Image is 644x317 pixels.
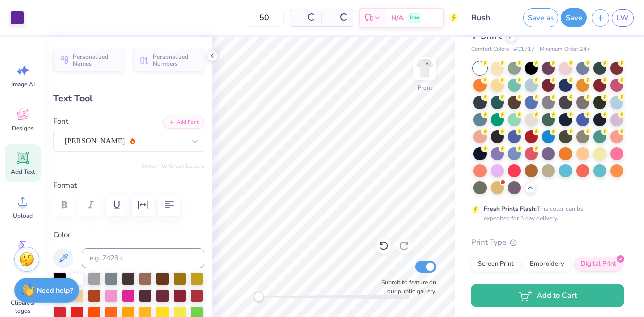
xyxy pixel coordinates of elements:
strong: Fresh Prints Flash: [484,205,537,213]
span: Personalized Numbers [153,53,198,67]
span: Minimum Order: 24 + [540,45,590,54]
span: N/A [391,13,404,23]
span: # C1717 [514,45,535,54]
div: Accessibility label [254,292,264,302]
button: Switch to Greek Letters [141,162,204,170]
label: Submit to feature on our public gallery. [376,278,436,296]
span: Clipart & logos [6,299,39,315]
span: Upload [13,212,33,220]
div: Text Tool [53,92,204,105]
img: Front [415,58,435,78]
div: Digital Print [574,257,623,272]
span: Add Text [11,168,35,176]
span: Personalized Names [73,53,118,67]
div: Embroidery [523,257,571,272]
span: Free [410,14,419,21]
span: LW [617,12,629,24]
input: – – [245,9,284,27]
strong: Need help? [37,286,73,295]
button: Save [561,8,587,27]
span: Comfort Colors [471,45,509,54]
label: Color [53,229,204,241]
span: Designs [12,124,34,132]
div: This color can be expedited for 5 day delivery. [484,204,607,223]
button: Save as [523,8,558,27]
label: Format [53,180,204,191]
button: Personalized Names [53,49,124,72]
button: Add Font [163,116,204,129]
input: e.g. 7428 c [82,248,204,268]
div: Screen Print [471,257,520,272]
div: Print Type [471,237,624,248]
span: Image AI [11,80,35,88]
button: Add to Cart [471,284,624,307]
label: Font [53,116,68,127]
input: Untitled Design [464,8,513,28]
button: Personalized Numbers [133,49,204,72]
div: Front [418,83,432,92]
a: LW [612,9,634,27]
